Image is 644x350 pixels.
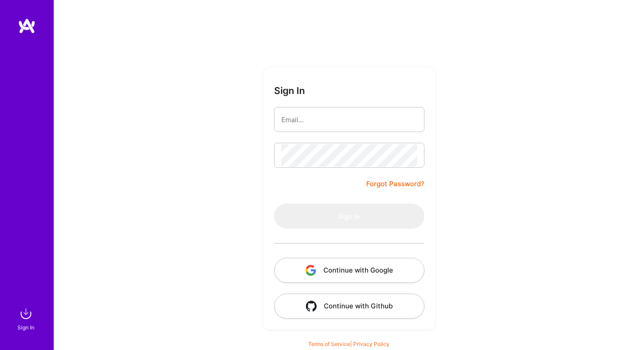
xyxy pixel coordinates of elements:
button: Continue with Google [274,258,424,283]
img: icon [305,265,316,276]
img: logo [18,18,36,34]
a: sign inSign In [19,305,35,332]
h3: Sign In [274,85,305,96]
img: sign in [17,305,35,323]
a: Forgot Password? [366,179,424,189]
input: Email... [281,108,417,131]
button: Sign In [274,204,424,229]
div: Sign In [17,323,34,332]
a: Privacy Policy [353,341,390,347]
img: icon [306,301,317,312]
a: Terms of Service [308,341,350,347]
span: | [308,341,390,347]
div: © 2025 ATeams Inc., All rights reserved. [54,323,644,346]
button: Continue with Github [274,294,424,319]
